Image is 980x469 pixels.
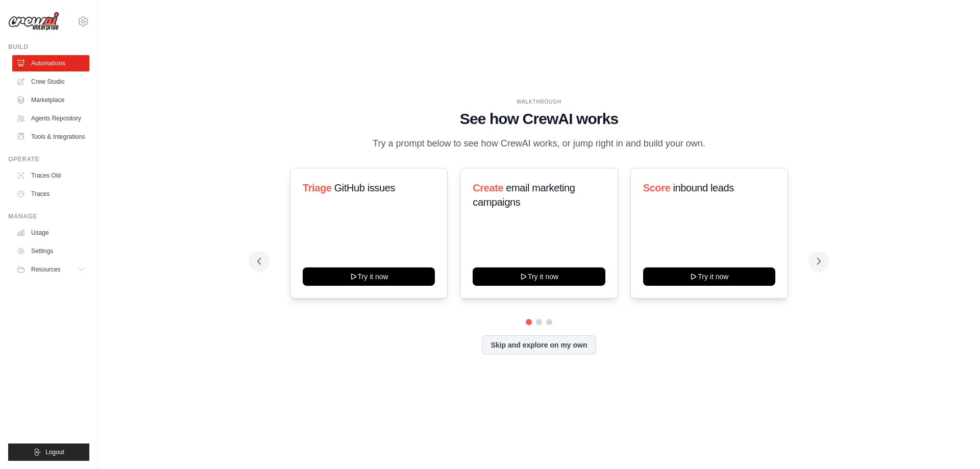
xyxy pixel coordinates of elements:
button: Logout [8,443,89,461]
a: Marketplace [12,92,89,108]
span: email marketing campaigns [473,182,575,208]
a: Traces [12,186,89,202]
img: Logo [8,12,59,31]
button: Try it now [303,267,435,286]
span: Create [473,182,503,193]
div: Operate [8,155,89,163]
a: Settings [12,243,89,259]
a: Crew Studio [12,73,89,90]
div: Build [8,43,89,51]
p: Try a prompt below to see how CrewAI works, or jump right in and build your own. [367,136,710,151]
span: inbound leads [673,182,733,193]
button: Skip and explore on my own [482,335,596,355]
span: Score [643,182,671,193]
button: Try it now [473,267,605,286]
a: Tools & Integrations [12,129,89,145]
div: Manage [8,212,89,220]
div: WALKTHROUGH [257,98,821,106]
a: Usage [12,225,89,241]
button: Try it now [643,267,775,286]
a: Agents Repository [12,110,89,127]
span: GitHub issues [334,182,395,193]
span: Triage [303,182,332,193]
span: Resources [31,265,60,274]
span: Logout [45,448,64,456]
a: Traces Old [12,167,89,184]
a: Automations [12,55,89,71]
button: Resources [12,261,89,278]
h1: See how CrewAI works [257,110,821,128]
